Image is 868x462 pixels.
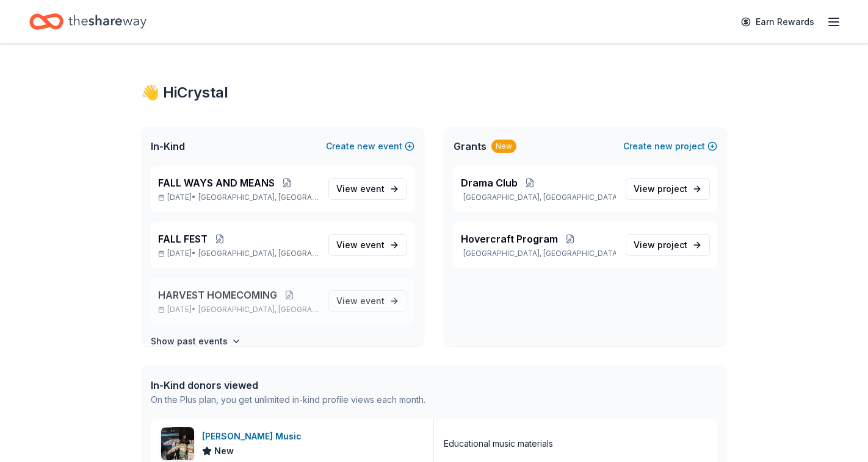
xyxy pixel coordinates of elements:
div: 👋 Hi Crystal [141,83,727,102]
span: project [657,240,687,250]
button: Createnewproject [623,139,717,154]
span: New [214,444,234,458]
a: View project [626,234,710,256]
button: Createnewevent [326,139,414,154]
span: HARVEST HOMECOMING [158,288,277,302]
span: In-Kind [151,139,185,154]
span: [GEOGRAPHIC_DATA], [GEOGRAPHIC_DATA] [198,193,319,202]
span: Hovercraft Program [461,232,558,246]
p: [DATE] • [158,249,319,258]
span: new [357,139,375,154]
div: Educational music materials [444,436,553,451]
div: [PERSON_NAME] Music [202,429,306,444]
a: Home [29,7,146,36]
p: [GEOGRAPHIC_DATA], [GEOGRAPHIC_DATA] [461,193,616,202]
a: View event [328,178,407,200]
span: new [654,139,673,154]
span: Drama Club [461,176,518,190]
span: event [360,296,385,306]
span: FALL WAYS AND MEANS [158,176,275,190]
span: View [336,182,385,196]
span: Grants [454,139,486,154]
span: [GEOGRAPHIC_DATA], [GEOGRAPHIC_DATA] [198,249,319,258]
div: New [491,140,516,153]
p: [DATE] • [158,193,319,202]
div: On the Plus plan, you get unlimited in-kind profile views each month. [151,393,425,407]
button: Show past events [151,334,241,349]
div: In-Kind donors viewed [151,378,425,393]
a: View event [328,234,407,256]
span: View [634,182,687,196]
span: [GEOGRAPHIC_DATA], [GEOGRAPHIC_DATA] [198,305,319,315]
span: project [657,183,687,194]
p: [GEOGRAPHIC_DATA], [GEOGRAPHIC_DATA] [461,249,616,258]
span: View [336,294,385,308]
span: event [360,240,385,250]
img: Image for Alfred Music [161,427,194,460]
a: View project [626,178,710,200]
span: event [360,183,385,194]
a: View event [328,290,407,312]
h4: Show past events [151,334,228,349]
span: View [336,238,385,252]
span: FALL FEST [158,232,208,246]
p: [DATE] • [158,305,319,315]
span: View [634,238,687,252]
a: Earn Rewards [734,11,822,33]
